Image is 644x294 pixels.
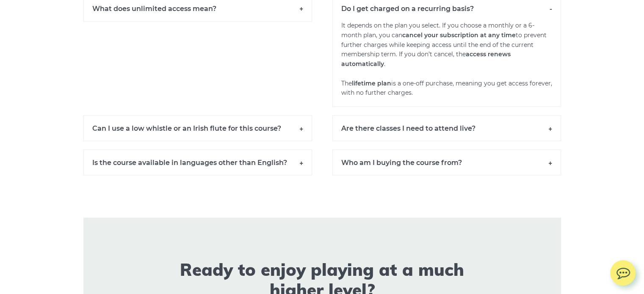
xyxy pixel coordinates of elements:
[332,115,561,141] h6: Are there classes I need to attend live?
[332,149,561,175] h6: Who am I buying the course from?
[610,260,636,282] img: chat.svg
[83,115,312,141] h6: Can I use a low whistle or an Irish flute for this course?
[332,21,561,107] p: It depends on the plan you select. If you choose a monthly or a 6-month plan, you can to prevent ...
[83,149,312,175] h6: Is the course available in languages other than English?
[352,80,391,87] strong: lifetime plan
[402,31,516,39] strong: cancel your subscription at any time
